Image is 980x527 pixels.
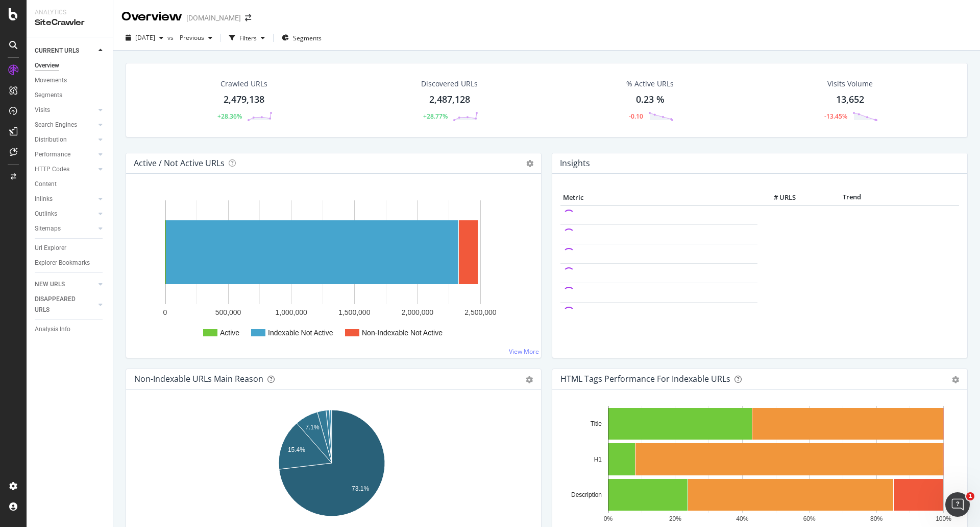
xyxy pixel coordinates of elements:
[827,79,873,89] div: Visits Volume
[163,308,167,316] text: 0
[591,420,602,427] text: Title
[736,515,748,522] text: 40%
[35,45,95,56] a: CURRENT URLS
[276,308,307,316] text: 1,000,000
[936,515,951,522] text: 100%
[35,258,90,268] div: Explorer Bookmarks
[362,329,443,337] text: Non-Indexable Not Active
[215,308,241,316] text: 500,000
[560,190,757,205] th: Metric
[121,30,167,46] button: [DATE]
[35,194,53,204] div: Inlinks
[134,156,225,170] h4: Active / Not Active URLs
[421,79,478,89] div: Discovered URLs
[870,515,883,522] text: 80%
[35,179,57,190] div: Content
[798,190,905,205] th: Trend
[464,308,496,316] text: 2,500,000
[134,406,529,524] svg: A chart.
[35,324,106,335] a: Analysis Info
[803,515,816,522] text: 60%
[35,75,67,86] div: Movements
[35,194,95,204] a: Inlinks
[35,60,106,71] a: Overview
[35,149,95,160] a: Performance
[225,30,269,46] button: Filters
[35,60,59,71] div: Overview
[239,34,257,42] div: Filters
[35,90,106,101] a: Segments
[35,149,70,160] div: Performance
[176,30,216,46] button: Previous
[35,120,95,130] a: Search Engines
[352,485,369,492] text: 73.1%
[134,190,529,350] div: A chart.
[134,374,263,384] div: Non-Indexable URLs Main Reason
[757,190,798,205] th: # URLS
[35,134,67,145] div: Distribution
[604,515,613,522] text: 0%
[217,112,242,121] div: +28.36%
[35,45,79,56] div: CURRENT URLS
[35,279,65,290] div: NEW URLS
[268,329,333,337] text: Indexable Not Active
[836,93,864,106] div: 13,652
[669,515,681,522] text: 20%
[35,164,95,175] a: HTTP Codes
[594,456,602,463] text: H1
[288,446,305,453] text: 15.4%
[35,223,95,234] a: Sitemaps
[35,179,106,190] a: Content
[636,93,665,106] div: 0.23 %
[35,294,95,315] a: DISAPPEARED URLS
[423,112,448,121] div: +28.77%
[952,376,959,383] div: gear
[560,406,955,524] svg: A chart.
[509,347,539,356] a: View More
[224,93,264,106] div: 2,479,138
[429,93,470,106] div: 2,487,128
[560,374,730,384] div: HTML Tags Performance for Indexable URLs
[35,90,62,101] div: Segments
[629,112,643,121] div: -0.10
[35,134,95,145] a: Distribution
[526,160,533,167] i: Options
[167,33,176,42] span: vs
[626,79,674,89] div: % Active URLs
[293,34,322,42] span: Segments
[35,17,105,29] div: SiteCrawler
[220,329,239,337] text: Active
[35,105,95,116] a: Visits
[35,164,69,175] div: HTTP Codes
[35,294,86,315] div: DISAPPEARED URLS
[571,491,602,498] text: Description
[824,112,847,121] div: -13.45%
[121,8,182,26] div: Overview
[135,33,155,42] span: 2025 Sep. 1st
[35,209,57,219] div: Outlinks
[35,258,106,268] a: Explorer Bookmarks
[35,279,95,290] a: NEW URLS
[35,209,95,219] a: Outlinks
[278,30,326,46] button: Segments
[176,33,204,42] span: Previous
[526,376,533,383] div: gear
[560,156,590,170] h4: Insights
[35,105,50,116] div: Visits
[305,424,320,431] text: 7.1%
[220,79,267,89] div: Crawled URLs
[245,14,251,21] div: arrow-right-arrow-left
[945,492,970,517] iframe: Intercom live chat
[338,308,370,316] text: 1,500,000
[35,75,106,86] a: Movements
[35,324,70,335] div: Analysis Info
[35,243,106,254] a: Url Explorer
[35,8,105,17] div: Analytics
[35,223,61,234] div: Sitemaps
[186,13,241,23] div: [DOMAIN_NAME]
[35,120,77,130] div: Search Engines
[966,492,974,500] span: 1
[402,308,433,316] text: 2,000,000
